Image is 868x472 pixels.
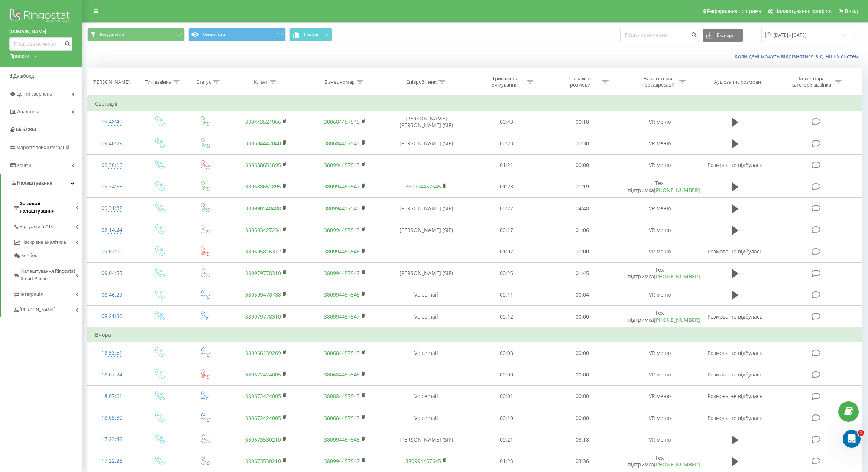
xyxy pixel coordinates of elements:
[707,8,762,14] span: Реферальна програма
[544,219,620,241] td: 01:06
[324,436,360,443] a: 380994457545
[469,198,544,219] td: 00:27
[13,262,82,285] a: Налаштування Ringostat Smart Phone
[324,183,360,190] a: 380994457547
[245,140,281,147] a: 380504442040
[17,109,39,114] span: Аналiтика
[774,8,832,14] span: Налаштування профілю
[406,79,437,85] div: Співробітник
[544,133,620,154] td: 00:30
[20,291,43,298] span: Інтеграція
[245,371,281,378] a: 380672424005
[620,385,699,407] td: IVR меню
[469,111,544,133] td: 00:43
[13,285,82,301] a: Інтеграція
[324,269,360,277] a: 380994457547
[405,183,441,190] a: 380994457545
[707,313,762,320] span: Розмова не відбулась
[95,201,129,216] div: 09:31:32
[95,136,129,151] div: 09:40:29
[654,461,700,468] a: [PHONE_NUMBER]
[20,268,75,282] span: Налаштування Ringostat Smart Phone
[245,458,281,465] a: 380673530210
[324,79,355,85] div: Бізнес номер
[245,183,281,190] a: 380688651895
[469,154,544,176] td: 01:21
[324,371,360,378] a: 380684457545
[469,407,544,429] td: 00:10
[544,111,620,133] td: 00:18
[620,306,699,328] td: Тех підтримка
[20,200,75,215] span: Загальні налаштування
[544,364,620,385] td: 00:00
[620,241,699,262] td: IVR меню
[384,429,469,450] td: [PERSON_NAME] (SIP)
[858,430,864,436] span: 1
[544,342,620,364] td: 00:00
[245,161,281,168] a: 380688651895
[620,154,699,176] td: IVR меню
[9,52,29,60] div: Проекти
[324,205,360,212] a: 380994457545
[95,245,129,259] div: 09:07:00
[13,249,82,262] a: Колбек
[384,306,469,328] td: Voicemail
[324,414,360,421] a: 380684457545
[544,306,620,328] td: 00:00
[245,269,281,277] a: 380979778310
[620,407,699,429] td: IVR меню
[384,407,469,429] td: Voicemail
[384,133,469,154] td: [PERSON_NAME] (SIP)
[245,349,281,356] a: 380966139269
[544,154,620,176] td: 00:00
[469,364,544,385] td: 00:00
[145,79,171,85] div: Тип дзвінка
[384,198,469,219] td: [PERSON_NAME] (SIP)
[843,430,861,448] iframe: Intercom live chat
[405,458,441,465] a: 380994457545
[324,291,360,298] a: 380994457545
[20,306,55,314] span: [PERSON_NAME]
[9,7,72,26] img: Ringostat logo
[654,187,700,194] a: [PHONE_NUMBER]
[544,176,620,197] td: 01:19
[638,75,677,88] div: Назва схеми переадресації
[13,73,34,79] span: Дашборд
[707,248,762,255] span: Розмова не відбулась
[469,219,544,241] td: 00:17
[95,114,129,129] div: 09:48:40
[544,262,620,284] td: 01:45
[95,368,129,382] div: 18:07:24
[95,158,129,172] div: 09:36:16
[254,79,268,85] div: Клієнт
[620,364,699,385] td: IVR меню
[620,342,699,364] td: IVR меню
[95,346,129,360] div: 19:53:51
[707,371,762,378] span: Розмова не відбулась
[620,284,699,305] td: IVR меню
[324,392,360,400] a: 380684457545
[620,133,699,154] td: IVR меню
[544,385,620,407] td: 00:00
[16,91,52,97] span: Центр звернень
[384,111,469,133] td: [PERSON_NAME] [PERSON_NAME] (SIP)
[188,28,286,41] button: Основний
[620,450,699,472] td: Тех підтримка
[469,176,544,197] td: 01:23
[9,37,72,51] input: Пошук за номером
[245,118,281,125] a: 380443521966
[13,218,82,233] a: Віртуальна АТС
[324,313,360,320] a: 380994457547
[620,29,699,42] input: Пошук за номером
[620,111,699,133] td: IVR меню
[95,266,129,281] div: 09:04:55
[245,226,281,233] a: 380503427234
[245,392,281,400] a: 380672424005
[384,385,469,407] td: Voicemail
[707,161,762,168] span: Розмова не відбулась
[21,239,66,246] span: Наскрізна аналітика
[304,32,318,37] span: Графік
[88,96,862,111] td: Сьогодні
[469,262,544,284] td: 00:25
[469,450,544,472] td: 01:23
